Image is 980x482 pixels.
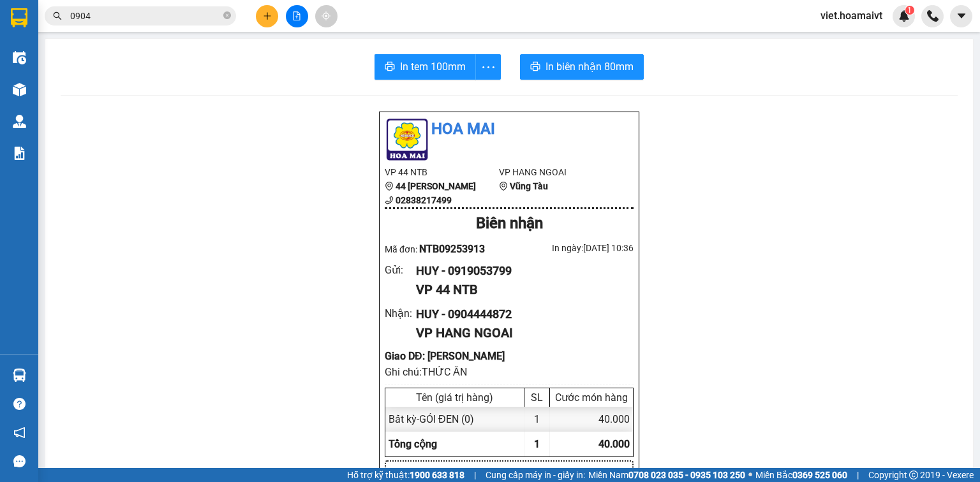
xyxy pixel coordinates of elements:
span: aim [322,11,330,20]
span: ⚪️ [748,472,752,478]
span: printer [385,61,395,73]
span: Hỗ trợ kỹ thuật: [347,468,464,482]
span: printer [530,61,540,73]
span: search [53,11,62,20]
span: 1 [534,438,540,450]
b: 44 [PERSON_NAME] [396,181,476,191]
button: plus [256,5,278,27]
span: more [476,59,500,75]
span: environment [385,182,394,191]
button: more [475,54,501,80]
div: HUY - 0904444872 [416,305,623,323]
img: logo.jpg [385,117,429,162]
span: environment [499,182,508,191]
div: 1 [524,407,550,432]
div: Biên nhận [385,212,634,236]
div: SL [528,391,546,404]
div: Mã đơn: [385,241,509,257]
button: file-add [286,5,308,27]
sup: 1 [905,6,914,15]
span: file-add [292,11,301,20]
span: caret-down [956,10,967,22]
img: solution-icon [13,147,26,160]
strong: 0708 023 035 - 0935 103 250 [628,470,745,480]
img: warehouse-icon [13,83,26,96]
div: Gửi : [385,262,416,278]
span: copyright [909,471,918,479]
button: caret-down [950,5,972,27]
img: warehouse-icon [13,369,26,382]
span: 40.000 [598,438,630,450]
span: In biên nhận 80mm [546,59,634,75]
span: close-circle [223,11,231,19]
img: logo-vxr [11,8,27,27]
div: Ghi chú: THỨC ĂN [385,364,634,380]
li: VP 44 NTB [385,165,499,179]
span: notification [13,427,26,439]
span: NTB09253913 [419,243,485,255]
b: Vũng Tàu [510,181,548,191]
strong: 1900 633 818 [410,470,464,480]
span: Bất kỳ - GÓI ĐEN (0) [389,413,474,425]
div: Tên (giá trị hàng) [389,391,521,404]
span: viet.hoamaivt [810,8,893,24]
span: phone [385,196,394,205]
span: plus [263,11,272,20]
span: Tổng cộng [389,438,437,450]
div: 40.000 [550,407,633,432]
strong: 0369 525 060 [792,470,847,480]
img: warehouse-icon [13,51,26,64]
span: 1 [907,6,912,15]
div: HUY - 0919053799 [416,262,623,280]
div: Cước món hàng [553,391,630,404]
div: VP 44 NTB [416,280,623,300]
span: question-circle [13,398,26,410]
button: aim [315,5,338,27]
span: In tem 100mm [400,59,466,75]
input: Tìm tên, số ĐT hoặc mã đơn [70,9,221,23]
img: icon-new-feature [898,10,910,22]
img: phone-icon [927,10,939,22]
b: 02838217499 [396,195,452,205]
li: VP HANG NGOAI [499,165,613,179]
button: printerIn tem 100mm [375,54,476,80]
span: close-circle [223,10,231,22]
button: printerIn biên nhận 80mm [520,54,644,80]
span: Miền Nam [588,468,745,482]
img: warehouse-icon [13,115,26,128]
span: Cung cấp máy in - giấy in: [486,468,585,482]
span: message [13,455,26,467]
div: Nhận : [385,305,416,321]
div: Giao DĐ: [PERSON_NAME] [385,348,634,364]
li: Hoa Mai [385,117,634,142]
span: | [474,468,476,482]
span: | [857,468,859,482]
div: In ngày: [DATE] 10:36 [509,241,634,255]
span: Miền Bắc [755,468,847,482]
div: VP HANG NGOAI [416,323,623,343]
